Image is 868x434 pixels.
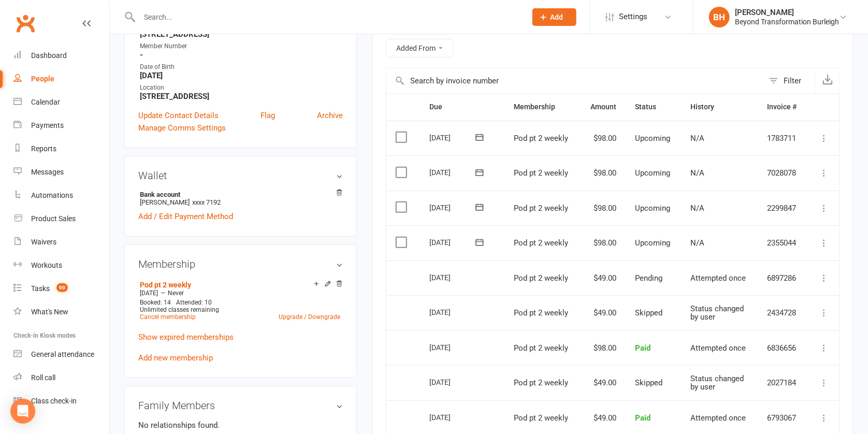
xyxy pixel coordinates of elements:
[13,230,109,254] a: Waivers
[691,343,746,353] span: Attempted once
[580,261,626,296] td: $49.00
[758,330,807,366] td: 6836656
[138,353,213,363] a: Add new membership
[138,258,343,270] h3: Membership
[514,238,568,248] span: Pod pt 2 weekly
[31,98,60,106] div: Calendar
[31,51,67,60] div: Dashboard
[635,238,670,248] span: Upcoming
[31,214,76,223] div: Product Sales
[168,290,184,297] span: Never
[784,75,801,87] div: Filter
[31,397,77,405] div: Class check-in
[580,191,626,226] td: $98.00
[758,261,807,296] td: 6897286
[429,304,477,320] div: [DATE]
[429,164,477,180] div: [DATE]
[691,304,744,322] span: Status changed by user
[31,144,56,153] div: Reports
[514,273,568,283] span: Pod pt 2 weekly
[31,308,68,316] div: What's New
[31,284,50,293] div: Tasks
[140,313,196,321] a: Cancel membership
[386,68,764,93] input: Search by invoice number
[13,254,109,277] a: Workouts
[138,189,343,208] li: [PERSON_NAME]
[635,168,670,178] span: Upcoming
[580,94,626,120] th: Amount
[13,277,109,300] a: Tasks 99
[626,94,681,120] th: Status
[13,137,109,161] a: Reports
[735,8,839,17] div: [PERSON_NAME]
[13,366,109,389] a: Roll call
[551,13,563,21] span: Add
[764,68,815,93] button: Filter
[279,313,340,321] a: Upgrade / Downgrade
[140,92,343,101] strong: [STREET_ADDRESS]
[192,198,221,206] span: xxxx 7192
[691,168,705,178] span: N/A
[580,225,626,261] td: $98.00
[758,121,807,156] td: 1783711
[429,269,477,285] div: [DATE]
[137,289,343,297] div: —
[691,413,746,423] span: Attempted once
[691,238,705,248] span: N/A
[504,94,580,120] th: Membership
[429,339,477,355] div: [DATE]
[580,121,626,156] td: $98.00
[31,261,62,269] div: Workouts
[580,365,626,400] td: $49.00
[138,109,219,122] a: Update Contact Details
[514,413,568,423] span: Pod pt 2 weekly
[619,5,647,28] span: Settings
[140,50,343,60] strong: -
[514,378,568,387] span: Pod pt 2 weekly
[635,134,670,143] span: Upcoming
[514,168,568,178] span: Pod pt 2 weekly
[140,191,338,198] strong: Bank account
[691,134,705,143] span: N/A
[56,283,68,292] span: 99
[514,134,568,143] span: Pod pt 2 weekly
[31,168,64,176] div: Messages
[429,234,477,250] div: [DATE]
[261,109,275,122] a: Flag
[31,373,55,382] div: Roll call
[13,161,109,184] a: Messages
[514,204,568,213] span: Pod pt 2 weekly
[12,10,38,36] a: Clubworx
[13,207,109,230] a: Product Sales
[140,281,191,289] a: Pod pt 2 weekly
[429,374,477,390] div: [DATE]
[429,129,477,146] div: [DATE]
[635,204,670,213] span: Upcoming
[709,7,730,27] div: BH
[691,204,705,213] span: N/A
[140,299,171,306] span: Booked: 14
[31,238,56,246] div: Waivers
[140,62,343,72] div: Date of Birth
[140,306,219,313] span: Unlimited classes remaining
[635,308,662,317] span: Skipped
[580,330,626,366] td: $98.00
[13,300,109,324] a: What's New
[532,8,576,26] button: Add
[140,290,158,297] span: [DATE]
[136,10,519,24] input: Search...
[429,409,477,425] div: [DATE]
[176,299,212,306] span: Attended: 10
[420,94,504,120] th: Due
[735,17,839,26] div: Beyond Transformation Burleigh
[13,389,109,413] a: Class kiosk mode
[758,191,807,226] td: 2299847
[140,83,343,93] div: Location
[317,109,343,122] a: Archive
[31,121,64,129] div: Payments
[140,41,343,51] div: Member Number
[635,273,662,283] span: Pending
[514,343,568,353] span: Pod pt 2 weekly
[429,199,477,215] div: [DATE]
[138,400,343,411] h3: Family Members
